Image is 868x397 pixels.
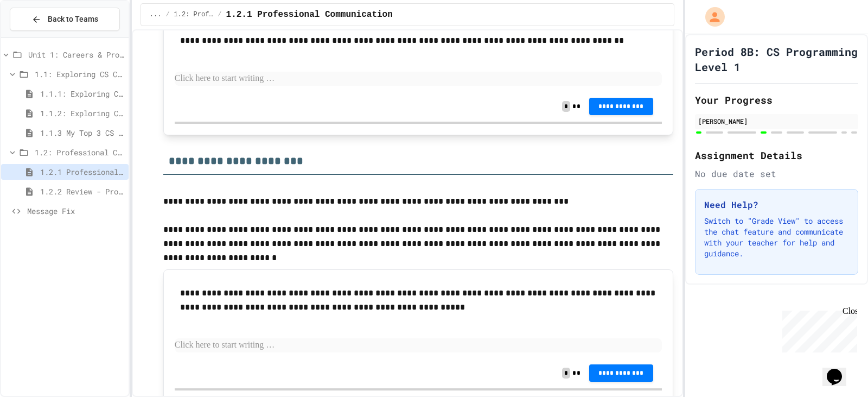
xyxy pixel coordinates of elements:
div: My Account [694,4,727,29]
iframe: chat widget [822,354,857,386]
span: 1.1.3 My Top 3 CS Careers! [40,127,124,138]
div: No due date set [695,167,859,180]
span: 1.2.1 Professional Communication [40,166,124,178]
span: 1.2: Professional Communication [35,147,124,158]
span: / [218,10,221,19]
div: Chat with us now!Close [4,4,75,69]
span: Back to Teams [48,14,98,25]
span: 1.2.2 Review - Professional Communication [40,186,124,197]
span: ... [150,10,162,19]
span: / [165,10,169,19]
span: 1.1.2: Exploring CS Careers - Review [40,108,124,119]
span: 1.2.1 Professional Communication [226,8,393,21]
p: Switch to "Grade View" to access the chat feature and communicate with your teacher for help and ... [704,216,850,259]
span: 1.1.1: Exploring CS Careers [40,88,124,99]
h2: Your Progress [695,92,859,108]
div: [PERSON_NAME] [698,116,856,126]
span: 1.1: Exploring CS Careers [35,68,124,80]
iframe: chat widget [778,306,857,352]
span: 1.2: Professional Communication [174,10,214,19]
span: Unit 1: Careers & Professionalism [28,49,124,60]
h2: Assignment Details [695,148,859,163]
h3: Need Help? [704,198,850,211]
span: Message Fix [27,205,124,217]
button: Back to Teams [10,8,120,31]
h1: Period 8B: CS Programming Level 1 [695,44,859,74]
